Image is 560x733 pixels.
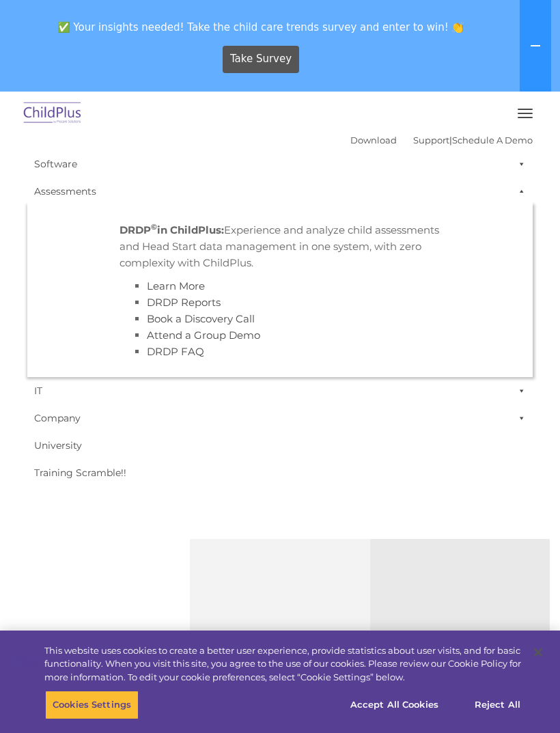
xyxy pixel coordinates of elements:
[147,279,205,292] a: Learn More
[27,432,533,459] a: University
[147,345,204,358] a: DRDP FAQ
[350,135,533,146] font: |
[147,312,255,325] a: Book a Discovery Call
[27,150,533,178] a: Software
[147,296,221,309] a: DRDP Reports
[27,459,533,486] a: Training Scramble!!
[27,178,533,205] a: Assessments
[147,329,260,342] a: Attend a Group Demo
[455,691,540,719] button: Reject All
[45,691,139,719] button: Cookies Settings
[120,222,440,271] p: Experience and analyze child assessments and Head Start data management in one system, with zero ...
[44,644,521,684] div: This website uses cookies to create a better user experience, provide statistics about user visit...
[120,223,224,236] strong: DRDP in ChildPlus:
[343,691,446,719] button: Accept All Cookies
[27,377,533,404] a: IT
[27,404,533,432] a: Company
[413,135,449,146] a: Support
[452,135,533,146] a: Schedule A Demo
[151,222,157,232] sup: ©
[230,47,292,71] span: Take Survey
[350,135,397,146] a: Download
[20,98,85,130] img: ChildPlus by Procare Solutions
[223,46,300,73] a: Take Survey
[523,637,553,667] button: Close
[5,14,517,40] span: ✅ Your insights needed! Take the child care trends survey and enter to win! 👏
